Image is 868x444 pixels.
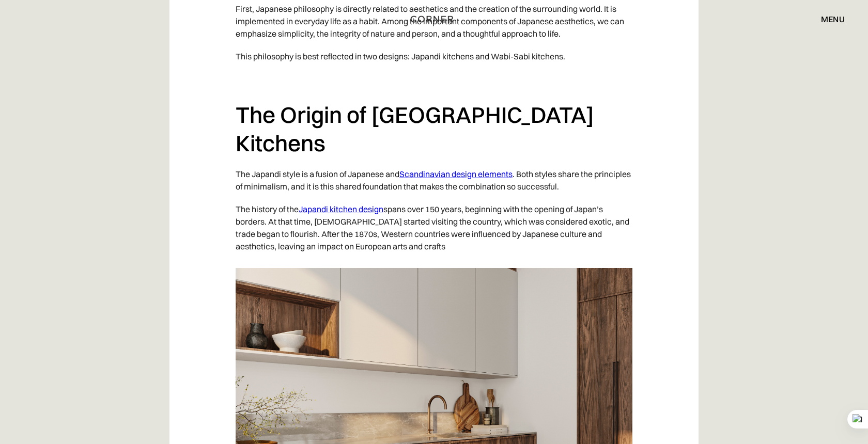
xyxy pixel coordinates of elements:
p: The history of the spans over 150 years, beginning with the opening of Japan’s borders. At that t... [236,198,632,258]
div: menu [821,15,845,23]
p: The Japandi style is a fusion of Japanese and . Both styles share the principles of minimalism, a... [236,163,632,198]
a: Scandinavian design elements [399,169,513,179]
a: Japandi kitchen design [299,204,383,214]
h2: The Origin of [GEOGRAPHIC_DATA] Kitchens [236,101,632,157]
a: home [400,12,467,26]
p: This philosophy is best reflected in two designs: Japandi kitchens and Wabi-Sabi kitchens. [236,45,632,68]
p: ‍ [236,68,632,90]
div: menu [811,10,845,28]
